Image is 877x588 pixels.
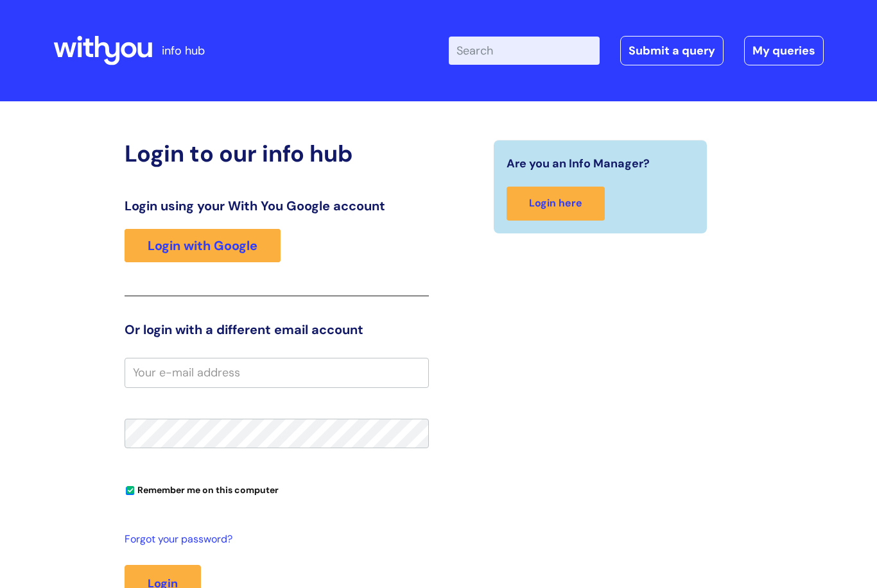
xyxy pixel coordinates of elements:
[125,482,279,496] label: Remember me on this computer
[507,187,605,221] a: Login here
[744,36,824,65] a: My queries
[125,530,422,549] a: Forgot your password?
[125,358,429,387] input: Your e-mail address
[162,40,205,61] p: info hub
[126,487,134,495] input: Remember me on this computer
[125,198,429,214] h3: Login using your With You Google account
[125,322,429,337] h3: Or login with a different email account
[125,140,429,167] h2: Login to our info hub
[449,37,600,65] input: Search
[125,479,429,500] div: You can uncheck this option if you're logging in from a shared device
[620,36,724,65] a: Submit a query
[125,229,281,262] a: Login with Google
[507,153,650,174] span: Are you an Info Manager?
